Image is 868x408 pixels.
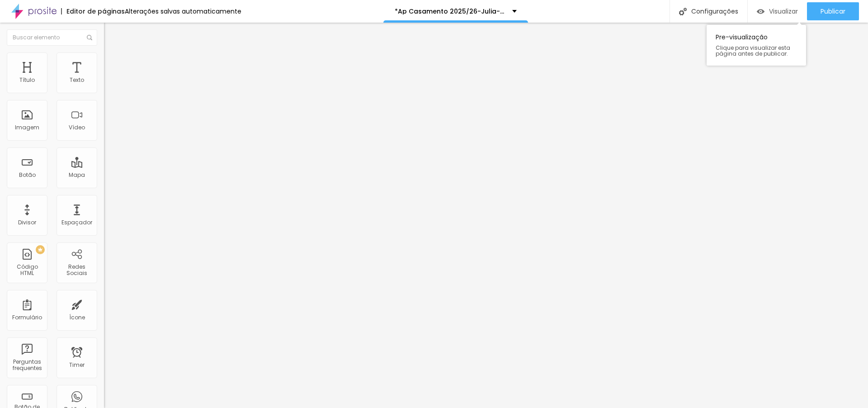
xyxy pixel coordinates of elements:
[19,172,36,178] div: Botão
[125,8,241,14] div: Alterações salvas automaticamente
[757,8,764,15] img: view-1.svg
[59,264,94,277] div: Redes Sociais
[12,314,42,321] div: Formulário
[104,23,868,408] iframe: Editor
[769,8,798,15] span: Visualizar
[9,264,45,277] div: Código HTML
[87,35,92,40] img: Icone
[716,45,797,57] span: Clique para visualizar esta página antes de publicar.
[707,25,806,66] div: Pre-visualização
[61,219,92,226] div: Espaçador
[69,314,85,321] div: Ícone
[748,2,807,20] button: Visualizar
[15,124,39,131] div: Imagem
[61,8,125,14] div: Editor de páginas
[69,172,85,178] div: Mapa
[679,8,687,15] img: Icone
[19,77,35,83] div: Título
[821,8,845,15] span: Publicar
[70,77,84,83] div: Texto
[7,29,97,46] input: Buscar elemento
[69,124,85,131] div: Vídeo
[807,2,859,20] button: Publicar
[69,362,85,368] div: Timer
[9,359,45,372] div: Perguntas frequentes
[395,8,505,14] p: *Ap Casamento 2025/26-Julia-28-11-25
[18,219,36,226] div: Divisor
